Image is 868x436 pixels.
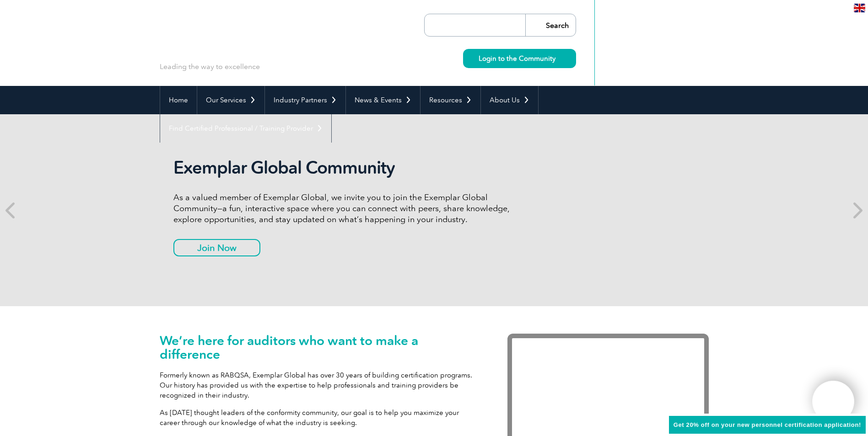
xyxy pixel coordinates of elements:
p: As a valued member of Exemplar Global, we invite you to join the Exemplar Global Community—a fun,... [173,192,517,225]
a: News & Events [346,86,420,114]
a: Find Certified Professional / Training Provider [160,114,331,143]
img: svg+xml;nitro-empty-id=MTgxNToxMTY=-1;base64,PHN2ZyB2aWV3Qm94PSIwIDAgNDAwIDQwMCIgd2lkdGg9IjQwMCIg... [822,390,845,413]
h2: Exemplar Global Community [173,157,517,178]
a: Join Now [173,239,260,256]
a: Industry Partners [265,86,345,114]
a: Resources [421,86,480,114]
img: svg+xml;nitro-empty-id=MzcwOjIyMw==-1;base64,PHN2ZyB2aWV3Qm94PSIwIDAgMTEgMTEiIHdpZHRoPSIxMSIgaGVp... [555,56,561,61]
a: About Us [481,86,538,114]
a: Home [160,86,197,114]
img: en [854,4,865,12]
a: Login to the Community [463,49,576,68]
h1: We’re here for auditors who want to make a difference [160,334,480,361]
p: Leading the way to excellence [160,62,260,72]
a: Our Services [197,86,264,114]
p: As [DATE] thought leaders of the conformity community, our goal is to help you maximize your care... [160,408,480,428]
input: Search [525,14,576,36]
span: Get 20% off on your new personnel certification application! [674,421,861,428]
p: Formerly known as RABQSA, Exemplar Global has over 30 years of building certification programs. O... [160,370,480,400]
